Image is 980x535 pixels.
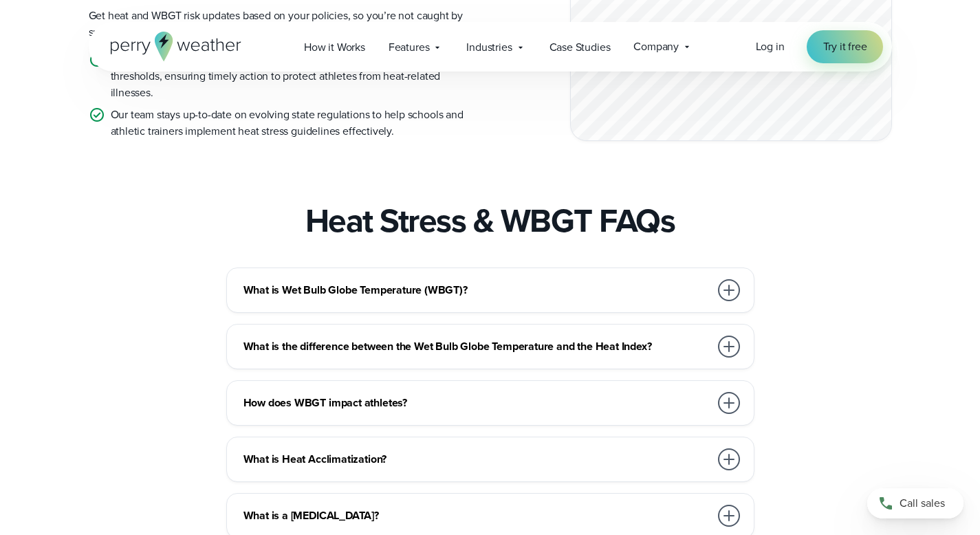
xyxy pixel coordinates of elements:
span: Call sales [900,495,945,512]
h2: Heat Stress & WBGT FAQs [305,201,675,240]
span: Company [633,39,679,55]
a: Call sales [867,488,963,518]
span: Try it free [823,39,867,55]
span: Features [389,39,430,56]
p: Our team stays up-to-date on evolving state regulations to help schools and athletic trainers imp... [111,107,479,140]
h3: What is Wet Bulb Globe Temperature (WBGT)? [243,282,710,298]
span: Industries [466,39,512,56]
span: How it Works [304,39,365,56]
a: How it Works [292,33,377,61]
h3: What is Heat Acclimatization? [243,451,710,468]
p: Set customized alerts to be notified when WBGT levels reach critical thresholds, ensuring timely ... [111,52,479,101]
h3: How does WBGT impact athletes? [243,395,710,411]
h3: What is the difference between the Wet Bulb Globe Temperature and the Heat Index? [243,338,710,355]
a: Try it free [807,30,884,63]
a: Log in [756,39,785,55]
a: Case Studies [538,33,622,61]
span: Case Studies [549,39,611,56]
span: Log in [756,39,785,54]
h3: What is a [MEDICAL_DATA]? [243,507,710,524]
p: Get heat and WBGT risk updates based on your policies, so you’re not caught by surprise and are a... [89,8,479,41]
